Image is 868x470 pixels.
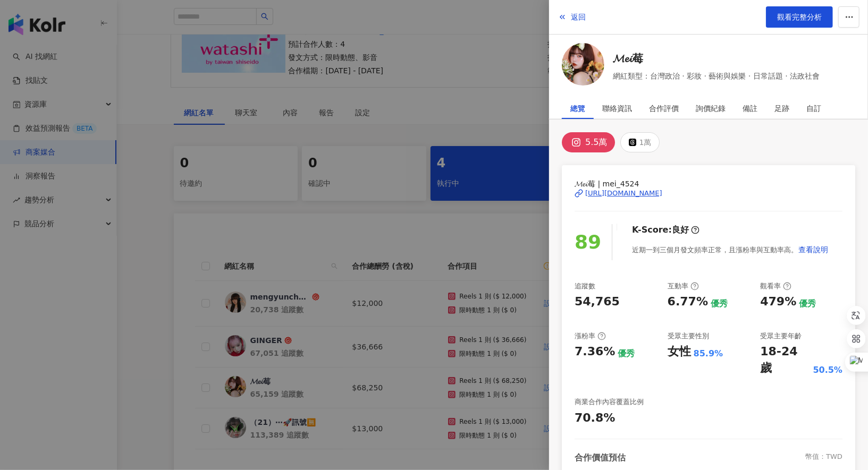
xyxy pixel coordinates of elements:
div: 良好 [672,224,689,236]
div: 6.77% [668,294,708,310]
div: 漲粉率 [575,331,606,341]
span: 返回 [571,13,586,21]
div: 479% [760,294,796,310]
div: 5.5萬 [585,135,607,150]
div: 18-24 歲 [760,344,810,377]
div: 1萬 [639,135,651,150]
div: 89 [575,227,601,258]
div: 總覽 [570,98,585,119]
div: 互動率 [668,281,699,291]
div: 50.5% [813,364,842,376]
div: 7.36% [575,344,615,360]
a: KOL Avatar [562,43,604,89]
div: 優秀 [618,348,635,360]
div: 受眾主要性別 [668,331,709,341]
div: 54,765 [575,294,620,310]
div: 追蹤數 [575,281,595,291]
button: 1萬 [620,132,660,152]
div: 觀看率 [760,281,791,291]
a: 觀看完整分析 [766,6,833,28]
div: 85.9% [694,348,723,360]
div: 優秀 [711,298,728,310]
div: 商業合作內容覆蓋比例 [575,397,644,407]
div: 近期一到三個月發文頻率正常，且漲粉率與互動率高。 [632,239,829,260]
div: 自訂 [806,98,821,119]
button: 查看說明 [798,239,829,260]
button: 5.5萬 [562,132,615,152]
div: 聯絡資訊 [602,98,632,119]
div: 詢價紀錄 [696,98,726,119]
span: 觀看完整分析 [777,13,822,21]
div: 女性 [668,344,691,360]
a: [URL][DOMAIN_NAME] [575,189,842,198]
div: 受眾主要年齡 [760,331,802,341]
div: 70.8% [575,410,615,426]
a: 𝓜𝓮𝓲莓 [613,51,820,66]
div: 合作價值預估 [575,452,626,464]
div: 幣值：TWD [805,452,842,464]
div: [URL][DOMAIN_NAME] [585,189,662,198]
div: 足跡 [774,98,789,119]
div: 優秀 [799,298,816,310]
button: 返回 [558,6,586,28]
img: KOL Avatar [562,43,604,86]
span: 𝓜𝓮𝓲莓 | mei_4524 [575,178,842,190]
span: 查看說明 [798,245,828,254]
span: 網紅類型：台灣政治 · 彩妝 · 藝術與娛樂 · 日常話題 · 法政社會 [613,70,820,82]
div: 備註 [743,98,757,119]
div: 合作評價 [649,98,679,119]
div: K-Score : [632,224,700,236]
